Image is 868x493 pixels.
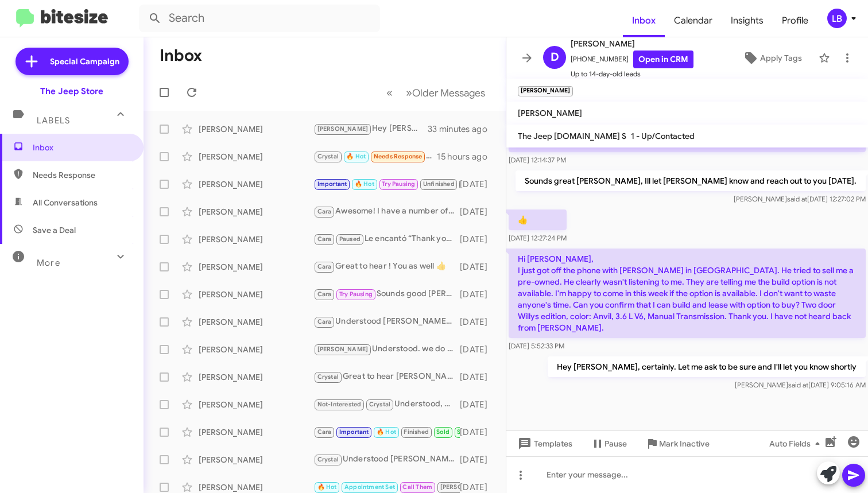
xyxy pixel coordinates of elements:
[428,123,497,135] div: 33 minutes ago
[317,235,332,243] span: Cara
[317,153,339,160] span: Crystal
[404,428,429,436] span: Finished
[760,48,802,68] span: Apply Tags
[317,318,332,325] span: Cara
[460,371,497,383] div: [DATE]
[509,249,866,338] p: Hi [PERSON_NAME], I just got off the phone with [PERSON_NAME] in [GEOGRAPHIC_DATA]. He tried to s...
[457,428,495,436] span: Sold Verified
[160,46,202,65] h1: Inbox
[636,433,719,454] button: Mark Inactive
[313,398,460,411] div: Understood, should I get another one in at a similar price I'll give you a shout. Have a good wee...
[339,290,373,298] span: Try Pausing
[402,483,432,491] span: Call Them
[317,401,362,408] span: Not-Interested
[317,263,332,270] span: Cara
[199,234,313,245] div: [PERSON_NAME]
[199,206,313,218] div: [PERSON_NAME]
[460,289,497,300] div: [DATE]
[40,86,103,97] div: The Jeep Store
[139,5,380,32] input: Search
[199,178,313,190] div: [PERSON_NAME]
[317,125,369,133] span: [PERSON_NAME]
[582,433,636,454] button: Pause
[509,156,566,164] span: [DATE] 12:14:37 PM
[199,151,313,162] div: [PERSON_NAME]
[633,51,693,68] a: Open in CRM
[199,316,313,328] div: [PERSON_NAME]
[460,399,497,410] div: [DATE]
[665,4,722,37] span: Calendar
[460,316,497,328] div: [DATE]
[460,178,497,190] div: [DATE]
[50,56,119,67] span: Special Campaign
[623,4,665,37] span: Inbox
[382,180,415,188] span: Try Pausing
[386,86,393,100] span: «
[339,235,361,243] span: Paused
[460,344,497,355] div: [DATE]
[551,48,559,67] span: D
[571,37,693,51] span: [PERSON_NAME]
[506,433,582,454] button: Templates
[788,381,808,389] span: said at
[436,428,449,436] span: Sold
[317,456,339,463] span: Crystal
[571,68,693,80] span: Up to 14-day-old leads
[317,483,337,491] span: 🔥 Hot
[769,433,824,454] span: Auto Fields
[773,4,817,37] a: Profile
[827,9,847,28] div: LB
[33,197,98,208] span: All Conversations
[412,87,485,99] span: Older Messages
[571,51,693,68] span: [PHONE_NUMBER]
[33,142,130,153] span: Inbox
[787,195,807,203] span: said at
[518,131,626,141] span: The Jeep [DOMAIN_NAME] S
[317,208,332,215] span: Cara
[374,153,423,160] span: Needs Response
[440,483,491,491] span: [PERSON_NAME]
[516,170,866,191] p: Sounds great [PERSON_NAME], Ill let [PERSON_NAME] know and reach out to you [DATE].
[355,180,374,188] span: 🔥 Hot
[760,433,834,454] button: Auto Fields
[722,4,773,37] a: Insights
[437,151,497,162] div: 15 hours ago
[313,177,460,191] div: Have a good weekend as well
[313,260,460,273] div: Great to hear ! You as well 👍
[199,482,313,493] div: [PERSON_NAME]
[317,373,339,381] span: Crystal
[460,482,497,493] div: [DATE]
[199,123,313,135] div: [PERSON_NAME]
[313,232,460,246] div: Le encantó “Thank you for getting back to me. I see you are waiting for a letter from your employ...
[423,180,455,188] span: Unfinished
[631,131,695,141] span: 1 - Up/Contacted
[199,344,313,355] div: [PERSON_NAME]
[460,426,497,438] div: [DATE]
[313,370,460,383] div: Great to hear [PERSON_NAME], Great choice on the 22 ram 1500 warlock. Enjoy and thank you for you...
[313,122,428,135] div: Hey [PERSON_NAME], certainly. Let me ask to be sure and I'll let you know shortly
[346,153,366,160] span: 🔥 Hot
[516,433,572,454] span: Templates
[518,86,573,96] small: [PERSON_NAME]
[313,343,460,356] div: Understood. we do have a few certified preowned wagoneers available. when would you like to stop ...
[731,48,813,68] button: Apply Tags
[313,453,460,466] div: Understood [PERSON_NAME]
[604,433,627,454] span: Pause
[313,150,437,163] div: Normally after 3pm
[460,234,497,245] div: [DATE]
[199,399,313,410] div: [PERSON_NAME]
[199,371,313,383] div: [PERSON_NAME]
[377,428,396,436] span: 🔥 Hot
[369,401,390,408] span: Crystal
[199,289,313,300] div: [PERSON_NAME]
[399,81,492,104] button: Next
[317,428,332,436] span: Cara
[518,108,582,118] span: [PERSON_NAME]
[313,205,460,218] div: Awesome! I have a number of [PERSON_NAME]'s in stock. What time [DATE] works for a visit to go ov...
[313,315,460,328] div: Understood [PERSON_NAME] thank you for the update and should you come back to jeep you can reach ...
[344,483,395,491] span: Appointment Set
[199,261,313,273] div: [PERSON_NAME]
[339,428,369,436] span: Important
